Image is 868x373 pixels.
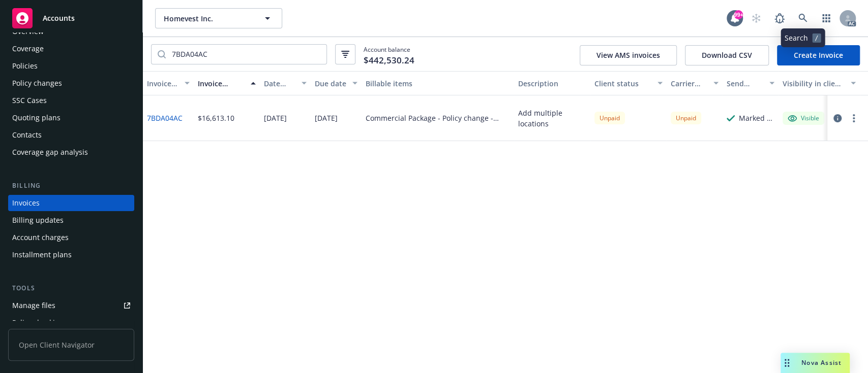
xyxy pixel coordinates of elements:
[264,78,295,89] div: Date issued
[12,58,38,74] div: Policies
[364,45,414,63] span: Account balance
[8,329,134,361] span: Open Client Navigator
[769,8,790,28] a: Report a Bug
[801,358,842,367] span: Nova Assist
[734,10,743,19] div: 99+
[723,71,779,95] button: Send result
[12,75,62,91] div: Policy changes
[12,315,64,331] div: Policy checking
[155,8,282,28] button: Homevest Inc.
[12,212,64,228] div: Billing updates
[8,181,134,191] div: Billing
[143,71,194,95] button: Invoice ID
[8,144,134,160] a: Coverage gap analysis
[194,71,260,95] button: Invoice amount
[793,8,813,28] a: Search
[8,41,134,57] a: Coverage
[816,8,836,28] a: Switch app
[164,13,252,24] span: Homevest Inc.
[315,113,338,123] div: [DATE]
[260,71,311,95] button: Date issued
[8,195,134,211] a: Invoices
[781,353,793,373] div: Drag to move
[158,50,166,58] svg: Search
[12,195,40,211] div: Invoices
[8,75,134,91] a: Policy changes
[147,113,183,123] a: 7BDA04AC
[671,112,701,124] div: Unpaid
[783,78,845,89] div: Visibility in client dash
[8,283,134,293] div: Tools
[8,247,134,263] a: Installment plans
[366,113,510,123] div: Commercial Package - Policy change - ISCAL00781
[580,45,677,65] button: View AMS invoices
[727,78,763,89] div: Send result
[366,78,510,89] div: Billable items
[315,78,346,89] div: Due date
[8,315,134,331] a: Policy checking
[264,113,287,123] div: [DATE]
[12,92,47,109] div: SSC Cases
[746,8,766,28] a: Start snowing
[8,110,134,126] a: Quoting plans
[166,45,326,64] input: Filter by keyword...
[788,114,819,123] div: Visible
[12,110,61,126] div: Quoting plans
[781,353,850,373] button: Nova Assist
[518,108,586,129] div: Add multiple locations
[594,78,651,89] div: Client status
[198,113,234,123] div: $16,613.10
[8,297,134,314] a: Manage files
[518,78,586,89] div: Description
[12,127,42,143] div: Contacts
[8,127,134,143] a: Contacts
[739,113,774,123] div: Marked as sent
[43,14,75,22] span: Accounts
[12,297,55,314] div: Manage files
[594,112,625,124] div: Unpaid
[12,247,72,263] div: Installment plans
[8,229,134,246] a: Account charges
[8,4,134,32] a: Accounts
[364,54,414,67] span: $442,530.24
[8,58,134,74] a: Policies
[8,92,134,109] a: SSC Cases
[12,229,69,246] div: Account charges
[12,41,44,57] div: Coverage
[590,71,667,95] button: Client status
[8,212,134,228] a: Billing updates
[362,71,514,95] button: Billable items
[311,71,362,95] button: Due date
[12,144,88,160] div: Coverage gap analysis
[671,78,707,89] div: Carrier status
[198,78,245,89] div: Invoice amount
[147,78,178,89] div: Invoice ID
[779,71,860,95] button: Visibility in client dash
[777,45,860,65] a: Create Invoice
[685,45,769,65] button: Download CSV
[514,71,590,95] button: Description
[667,71,723,95] button: Carrier status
